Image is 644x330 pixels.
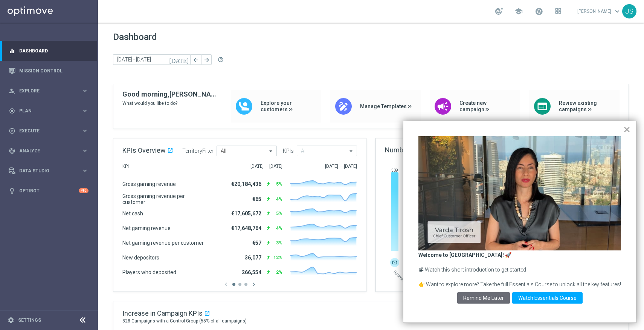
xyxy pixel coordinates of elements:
[18,318,41,322] a: Settings
[418,266,621,274] p: 📽 Watch this short introduction to get started
[9,167,81,174] div: Data Studio
[577,6,622,17] a: [PERSON_NAME]
[613,7,621,15] span: keyboard_arrow_down
[19,61,89,81] a: Mission Control
[9,87,81,94] div: Explore
[514,7,523,15] span: school
[623,123,630,135] button: Close
[81,147,89,154] i: keyboard_arrow_right
[9,48,15,54] i: equalizer
[512,292,583,304] button: Watch Essentials Course
[19,149,81,153] span: Analyze
[81,87,89,94] i: keyboard_arrow_right
[9,107,81,114] div: Plan
[81,167,89,174] i: keyboard_arrow_right
[9,147,15,154] i: track_changes
[19,169,81,173] span: Data Studio
[19,41,89,61] a: Dashboard
[19,89,81,93] span: Explore
[81,107,89,114] i: keyboard_arrow_right
[9,147,81,154] div: Analyze
[79,188,89,193] div: +10
[19,129,81,133] span: Execute
[9,127,15,134] i: play_circle_outline
[457,292,510,304] button: Remind Me Later
[9,181,89,201] div: Optibot
[9,127,81,134] div: Execute
[9,187,15,194] i: lightbulb
[19,109,81,113] span: Plan
[418,281,621,289] p: 👉 Want to explore more? Take the full Essentials Course to unlock all the key features!
[418,252,511,258] strong: Welcome to [GEOGRAPHIC_DATA]! 🚀
[418,136,621,250] iframe: Welcome to Optimove!
[81,127,89,134] i: keyboard_arrow_right
[19,181,79,201] a: Optibot
[9,41,89,61] div: Dashboard
[9,87,15,94] i: person_search
[9,61,89,81] div: Mission Control
[9,107,15,114] i: gps_fixed
[8,317,14,324] i: settings
[622,4,636,18] div: JS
